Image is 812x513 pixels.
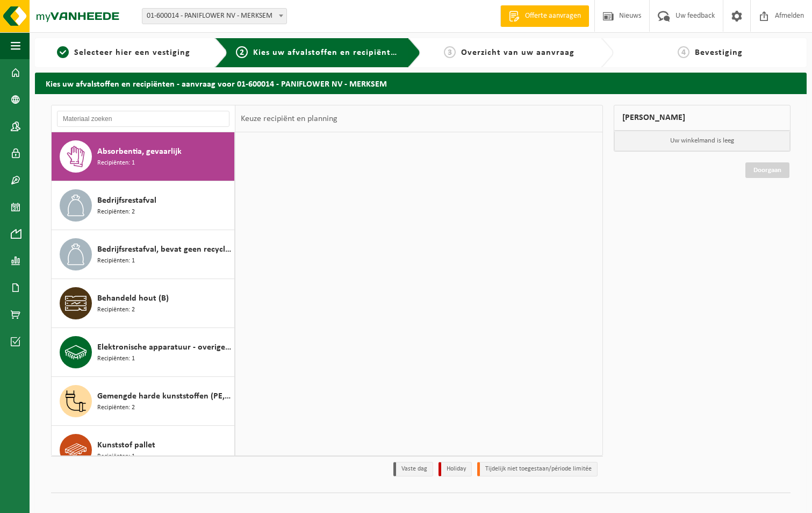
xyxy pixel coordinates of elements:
[97,439,155,452] span: Kunststof pallet
[57,46,69,58] span: 1
[52,181,235,230] button: Bedrijfsrestafval Recipiënten: 2
[97,256,135,266] span: Recipiënten: 1
[97,341,232,354] span: Elektronische apparatuur - overige (OVE)
[35,73,807,94] h2: Kies uw afvalstoffen en recipiënten - aanvraag voor 01-600014 - PANIFLOWER NV - MERKSEM
[253,48,401,57] span: Kies uw afvalstoffen en recipiënten
[52,279,235,328] button: Behandeld hout (B) Recipiënten: 2
[614,131,790,151] p: Uw winkelmand is leeg
[461,48,574,57] span: Overzicht van uw aanvraag
[439,462,472,476] li: Holiday
[477,462,598,476] li: Tijdelijk niet toegestaan/période limitée
[52,377,235,426] button: Gemengde harde kunststoffen (PE, PP en PVC), recycleerbaar (industrieel) Recipiënten: 2
[52,426,235,475] button: Kunststof pallet Recipiënten: 1
[97,354,135,364] span: Recipiënten: 1
[444,46,456,58] span: 3
[97,145,182,158] span: Absorbentia, gevaarlijk
[393,462,433,476] li: Vaste dag
[97,158,135,168] span: Recipiënten: 1
[97,452,135,462] span: Recipiënten: 1
[97,403,135,413] span: Recipiënten: 2
[142,9,286,24] span: 01-600014 - PANIFLOWER NV - MERKSEM
[52,132,235,181] button: Absorbentia, gevaarlijk Recipiënten: 1
[74,48,190,57] span: Selecteer hier een vestiging
[500,5,589,27] a: Offerte aanvragen
[97,292,169,305] span: Behandeld hout (B)
[97,305,135,315] span: Recipiënten: 2
[97,390,232,403] span: Gemengde harde kunststoffen (PE, PP en PVC), recycleerbaar (industrieel)
[745,162,789,178] a: Doorgaan
[52,230,235,279] button: Bedrijfsrestafval, bevat geen recycleerbare fracties, verbrandbaar na verkleining Recipiënten: 1
[142,8,287,24] span: 01-600014 - PANIFLOWER NV - MERKSEM
[695,48,743,57] span: Bevestiging
[97,243,232,256] span: Bedrijfsrestafval, bevat geen recycleerbare fracties, verbrandbaar na verkleining
[57,111,229,127] input: Materiaal zoeken
[236,46,248,58] span: 2
[40,46,206,59] a: 1Selecteer hier een vestiging
[522,11,584,22] span: Offerte aanvragen
[97,194,156,207] span: Bedrijfsrestafval
[235,105,343,132] div: Keuze recipiënt en planning
[678,46,689,58] span: 4
[52,328,235,377] button: Elektronische apparatuur - overige (OVE) Recipiënten: 1
[614,105,791,131] div: [PERSON_NAME]
[97,207,135,217] span: Recipiënten: 2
